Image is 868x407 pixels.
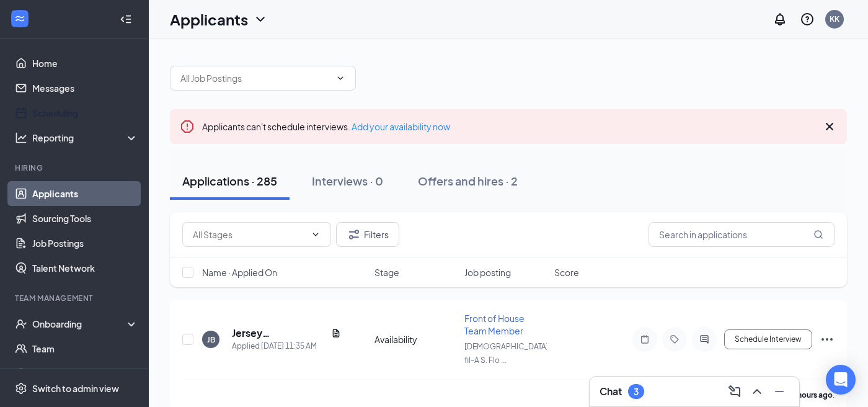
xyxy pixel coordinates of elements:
svg: WorkstreamLogo [14,12,26,25]
div: Interviews · 0 [312,173,383,189]
button: ChevronUp [747,382,767,401]
svg: Tag [667,334,682,344]
svg: Notifications [773,12,787,27]
div: Team Management [15,293,136,303]
div: KK [830,14,839,24]
a: Job Postings [32,231,138,256]
a: DocumentsCrown [32,361,138,386]
h5: Jersey [PERSON_NAME] [232,326,326,340]
div: Applications · 285 [182,173,277,189]
svg: ChevronDown [253,12,268,27]
svg: UserCheck [15,318,27,330]
svg: Settings [15,382,27,395]
h1: Applicants [170,9,248,30]
svg: Cross [822,119,837,134]
a: Home [32,51,138,76]
svg: Filter [347,227,361,242]
b: 2 hours ago [792,390,833,400]
svg: Ellipses [820,332,835,347]
span: [DEMOGRAPHIC_DATA]-fil-A S. Flo ... [464,342,552,365]
svg: QuestionInfo [800,12,815,27]
input: All Stages [193,228,306,241]
svg: Minimize [772,384,787,399]
h3: Chat [600,385,622,398]
svg: ChevronDown [311,230,321,239]
span: Name · Applied On [202,266,277,279]
div: JB [207,334,215,345]
svg: ActiveChat [697,334,712,344]
div: Hiring [15,163,136,173]
button: Schedule Interview [724,329,812,349]
svg: Note [637,334,652,344]
div: Availability [374,333,457,346]
span: Stage [374,266,399,279]
a: Team [32,336,138,361]
div: Onboarding [32,318,128,330]
svg: Analysis [15,132,27,144]
a: Messages [32,76,138,101]
svg: Document [331,328,341,338]
button: Minimize [769,382,789,401]
div: Applied [DATE] 11:35 AM [232,340,341,352]
svg: Collapse [120,13,132,25]
span: Job posting [464,266,511,279]
span: Applicants can't schedule interviews. [202,121,450,132]
input: Search in applications [649,222,835,247]
button: ComposeMessage [725,382,745,401]
svg: ComposeMessage [727,384,742,399]
span: Score [554,266,579,279]
a: Talent Network [32,256,138,280]
input: All Job Postings [180,71,330,85]
div: Offers and hires · 2 [418,173,518,189]
a: Applicants [32,181,138,206]
div: Open Intercom Messenger [826,365,856,395]
svg: ChevronDown [335,73,345,83]
div: 3 [634,387,639,397]
svg: Error [180,119,195,134]
a: Add your availability now [352,121,450,132]
svg: MagnifyingGlass [813,230,823,239]
a: Scheduling [32,101,138,125]
svg: ChevronUp [750,384,764,399]
a: Sourcing Tools [32,206,138,231]
button: Filter Filters [336,222,399,247]
div: Reporting [32,132,139,144]
span: Front of House Team Member [464,313,525,336]
div: Switch to admin view [32,382,119,395]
